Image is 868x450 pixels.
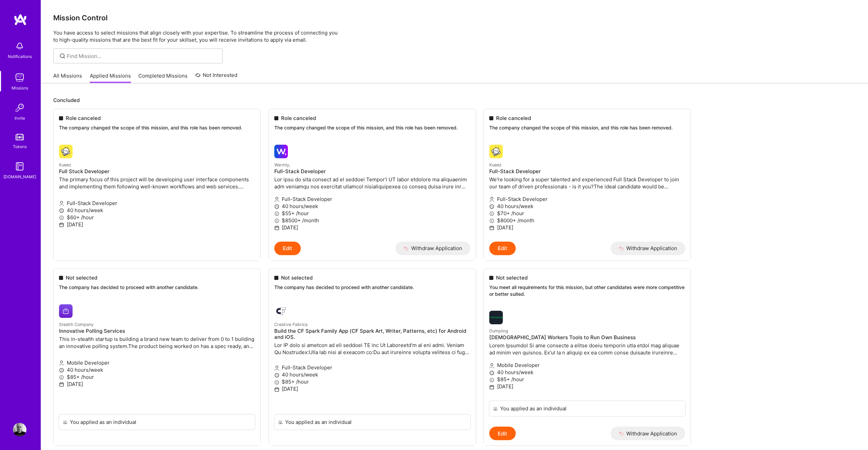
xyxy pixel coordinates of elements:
i: icon Clock [274,204,279,209]
div: Notifications [8,53,32,60]
div: Invite [15,115,25,122]
img: teamwork [13,71,26,84]
div: Missions [12,84,28,91]
p: We're looking for a super talented and experienced Full Stack Developer to join our team of drive... [489,176,685,190]
p: $55+ /hour [274,210,470,217]
h3: Mission Control [53,14,856,22]
a: Kueez company logoKueezFull-Stack DeveloperWe're looking for a super talented and experienced Ful... [484,139,691,242]
p: [DATE] [274,224,470,231]
i: icon MoneyGray [489,377,494,383]
img: tokens [16,134,24,140]
p: You meet all requirements for this mission, but other candidates were more competitive or better ... [489,284,685,297]
a: Warmly, company logoWarmly,Full-Stack DeveloperLor ipsu do sita consect ad el seddoei Tempor'i UT... [269,139,476,242]
button: Edit [489,427,516,440]
img: logo [14,14,27,26]
button: Withdraw Application [395,242,470,255]
p: Mobile Developer [489,362,685,369]
img: bell [13,39,26,53]
i: icon Calendar [274,225,279,230]
i: icon Clock [489,370,494,375]
i: icon Calendar [489,225,494,230]
i: icon MoneyGray [489,218,494,223]
p: Full-Stack Developer [489,196,685,203]
h4: [DEMOGRAPHIC_DATA] Workers Tools to Run Own Business [489,334,685,341]
p: Lorem Ipsumdol Si ame consecte a elitse doeiu temporin utla etdol mag aliquae ad minim ven quisno... [489,342,685,356]
p: The company changed the scope of this mission, and this role has been removed. [274,124,470,131]
a: Applied Missions [90,72,131,83]
p: [DATE] [489,224,685,231]
a: Dumpling company logoDumpling[DEMOGRAPHIC_DATA] Workers Tools to Run Own BusinessLorem Ipsumdol S... [484,305,691,401]
i: icon MoneyGray [274,211,279,216]
img: Invite [13,101,26,115]
img: Kueez company logo [489,145,503,158]
small: Kueez [489,162,501,167]
button: Withdraw Application [611,427,686,440]
p: $70+ /hour [489,210,685,217]
p: 40 hours/week [489,369,685,376]
button: Edit [489,242,516,255]
small: Warmly, [274,162,290,167]
a: Completed Missions [138,72,188,83]
button: Withdraw Application [611,242,686,255]
div: [DOMAIN_NAME] [3,173,36,180]
div: You applied as an individual [500,405,567,412]
span: Not selected [496,274,528,281]
i: icon Applicant [489,197,494,202]
p: $8000+ /month [489,217,685,224]
i: icon MoneyGray [489,211,494,216]
div: Tokens [13,143,27,150]
i: icon Applicant [489,363,494,368]
img: guide book [13,160,26,173]
p: [DATE] [489,383,685,390]
i: icon Clock [489,204,494,209]
span: Role canceled [496,115,531,122]
p: 40 hours/week [274,203,470,210]
i: icon SearchGrey [59,52,66,60]
button: Edit [274,242,301,255]
small: Dumpling [489,328,508,333]
h4: Full-Stack Developer [274,168,470,175]
input: Find Mission... [67,53,218,60]
p: The company changed the scope of this mission, and this role has been removed. [489,124,685,131]
p: Concluded [53,97,856,104]
p: Full-Stack Developer [274,196,470,203]
span: Role canceled [281,115,316,122]
img: Dumpling company logo [489,311,503,324]
p: $85+ /hour [489,376,685,383]
i: icon Applicant [274,197,279,202]
img: User Avatar [13,423,26,436]
i: icon Calendar [489,385,494,390]
a: User Avatar [11,423,28,436]
p: $8500+ /month [274,217,470,224]
p: You have access to select missions that align closely with your expertise. To streamline the proc... [53,29,856,43]
img: Warmly, company logo [274,145,288,158]
h4: Full-Stack Developer [489,168,685,175]
p: 40 hours/week [489,203,685,210]
a: Not Interested [195,71,238,83]
p: Lor ipsu do sita consect ad el seddoei Tempor'i UT labor etdolore ma aliquaenim adm veniamqu nos ... [274,176,470,190]
a: All Missions [53,72,82,83]
i: icon MoneyGray [274,218,279,223]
